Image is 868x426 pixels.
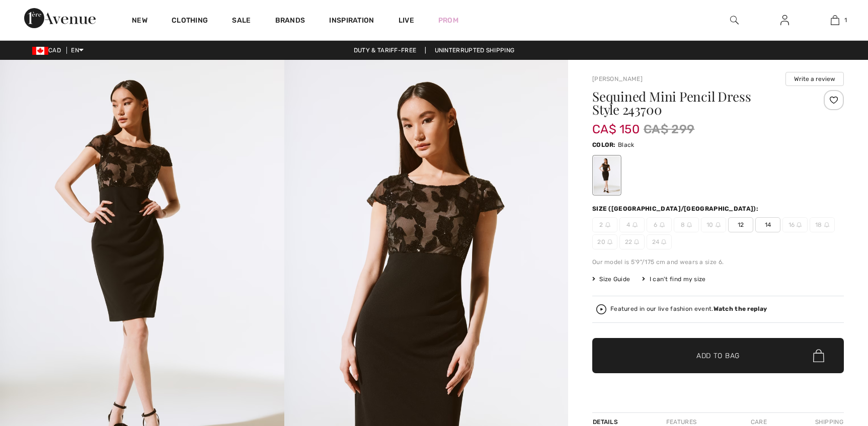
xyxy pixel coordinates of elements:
[755,217,780,232] span: 14
[660,222,665,227] img: ring-m.svg
[596,304,606,314] img: Watch the replay
[618,141,635,148] span: Black
[592,234,617,249] span: 20
[844,16,847,25] span: 1
[687,222,692,227] img: ring-m.svg
[642,275,705,284] div: I can't find my size
[813,349,824,362] img: Bag.svg
[633,222,638,227] img: ring-m.svg
[592,141,616,148] span: Color:
[592,204,760,213] div: Size ([GEOGRAPHIC_DATA]/[GEOGRAPHIC_DATA]):
[607,239,612,244] img: ring-m.svg
[232,16,251,27] a: Sale
[661,239,666,244] img: ring-m.svg
[634,239,639,244] img: ring-m.svg
[438,15,458,26] a: Prom
[785,72,844,86] button: Write a review
[32,47,48,55] img: Canadian Dollar
[701,217,726,232] span: 10
[592,90,802,116] h1: Sequined Mini Pencil Dress Style 243700
[647,234,672,249] span: 24
[716,222,721,227] img: ring-m.svg
[696,351,740,361] span: Add to Bag
[780,14,789,26] img: My Info
[619,234,645,249] span: 22
[824,222,829,227] img: ring-m.svg
[329,16,374,27] span: Inspiration
[728,217,753,232] span: 12
[592,338,844,373] button: Add to Bag
[714,305,767,312] strong: Watch the replay
[730,14,739,26] img: search the website
[275,16,305,27] a: Brands
[810,217,835,232] span: 18
[831,14,839,26] img: My Bag
[71,47,84,54] span: EN
[32,47,65,54] span: CAD
[592,75,643,82] a: [PERSON_NAME]
[592,258,844,267] div: Our model is 5'9"/175 cm and wears a size 6.
[797,222,802,227] img: ring-m.svg
[772,14,797,27] a: Sign In
[647,217,672,232] span: 6
[399,15,414,26] a: Live
[619,217,645,232] span: 4
[132,16,147,27] a: New
[674,217,699,232] span: 8
[592,112,640,136] span: CA$ 150
[594,156,620,194] div: Black
[592,275,630,284] span: Size Guide
[782,217,808,232] span: 16
[610,306,767,312] div: Featured in our live fashion event.
[172,16,208,27] a: Clothing
[810,14,859,26] a: 1
[24,8,96,28] img: 1ère Avenue
[592,217,617,232] span: 2
[605,222,610,227] img: ring-m.svg
[644,120,694,138] span: CA$ 299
